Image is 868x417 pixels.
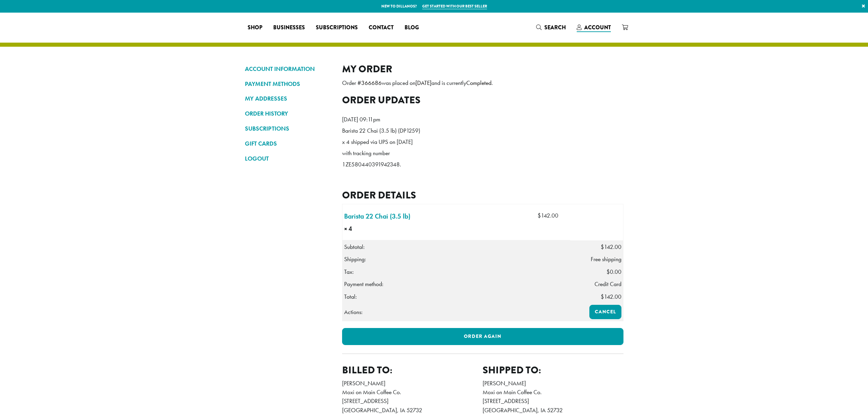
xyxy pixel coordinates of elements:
[342,114,421,125] p: [DATE] 09:11pm
[369,24,394,32] span: Contact
[570,253,623,265] td: Free shipping
[342,189,623,201] h2: Order details
[589,305,621,319] a: Cancel order 366686
[342,125,421,170] p: Barista 22 Chai (3.5 lb) (DP1259) x 4 shipped via UPS on [DATE] with tracking number 1ZE580440391...
[531,22,571,33] a: Search
[242,22,268,33] a: Shop
[606,268,621,275] span: 0.00
[342,364,483,376] h2: Billed to:
[361,79,382,87] mark: 366686
[245,123,332,134] a: SUBSCRIPTIONS
[570,278,623,290] td: Credit Card
[342,303,570,321] th: Actions:
[404,24,419,32] span: Blog
[342,379,483,415] address: [PERSON_NAME] Moxi on Main Coffee Co. [STREET_ADDRESS] [GEOGRAPHIC_DATA], IA 52732
[601,293,604,300] span: $
[245,138,332,149] a: GIFT CARDS
[601,293,621,300] span: 142.00
[273,24,305,32] span: Businesses
[245,78,332,90] a: PAYMENT METHODS
[245,93,332,104] a: MY ADDRESSES
[342,241,570,253] th: Subtotal:
[342,328,623,345] a: Order again
[606,268,610,275] span: $
[538,212,558,219] bdi: 142.00
[342,63,623,75] h2: My Order
[422,3,487,9] a: Get started with our best seller
[342,253,570,265] th: Shipping:
[415,79,431,87] mark: [DATE]
[544,24,566,31] span: Search
[245,153,332,164] a: LOGOUT
[483,379,623,415] address: [PERSON_NAME] Moxi on Main Coffee Co. [STREET_ADDRESS] [GEOGRAPHIC_DATA], IA 52732
[245,108,332,119] a: ORDER HISTORY
[248,24,262,32] span: Shop
[342,266,570,278] th: Tax:
[342,278,570,290] th: Payment method:
[344,224,368,233] strong: × 4
[584,24,611,31] span: Account
[342,94,623,106] h2: Order updates
[316,24,358,32] span: Subscriptions
[601,243,604,251] span: $
[483,364,623,376] h2: Shipped to:
[342,77,623,89] p: Order # was placed on and is currently .
[601,243,621,251] span: 142.00
[538,212,541,219] span: $
[344,211,410,221] a: Barista 22 Chai (3.5 lb)
[245,63,332,75] a: ACCOUNT INFORMATION
[466,79,491,87] mark: Completed
[342,291,570,303] th: Total:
